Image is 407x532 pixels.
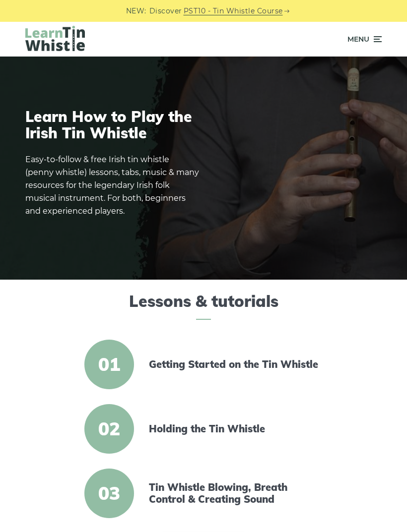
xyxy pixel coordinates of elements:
p: Easy-to-follow & free Irish tin whistle (penny whistle) lessons, tabs, music & many resources for... [25,153,199,218]
h2: Lessons & tutorials [25,292,382,320]
span: 03 [84,469,134,518]
a: Tin Whistle Blowing, Breath Control & Creating Sound [149,481,320,505]
a: Holding the Tin Whistle [149,423,320,435]
h1: Learn How to Play the Irish Tin Whistle [25,109,199,141]
span: 01 [84,340,134,389]
a: Getting Started on the Tin Whistle [149,358,320,370]
img: LearnTinWhistle.com [25,26,85,51]
span: 02 [84,404,134,454]
span: Menu [347,27,369,52]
